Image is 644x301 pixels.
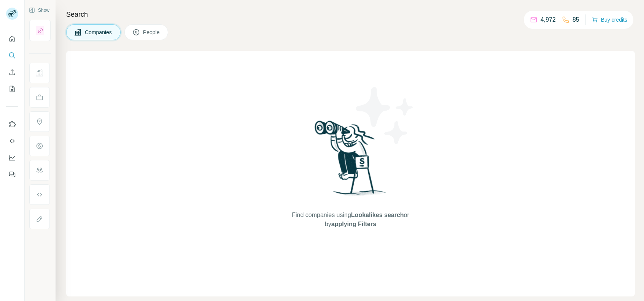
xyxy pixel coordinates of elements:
[6,117,18,131] button: Use Surfe on LinkedIn
[351,81,419,150] img: Surfe Illustration - Stars
[6,65,18,79] button: Enrich CSV
[351,212,404,218] span: Lookalikes search
[85,29,113,36] span: Companies
[6,82,18,96] button: My lists
[6,134,18,148] button: Use Surfe API
[289,211,411,229] span: Find companies using or by
[6,32,18,46] button: Quick start
[572,15,579,24] p: 85
[6,49,18,62] button: Search
[24,5,55,16] button: Show
[143,29,161,36] span: People
[6,151,18,165] button: Dashboard
[331,221,376,227] span: applying Filters
[541,15,556,24] p: 4,972
[311,119,390,203] img: Surfe Illustration - Woman searching with binoculars
[66,9,635,20] h4: Search
[592,14,627,25] button: Buy credits
[6,168,18,181] button: Feedback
